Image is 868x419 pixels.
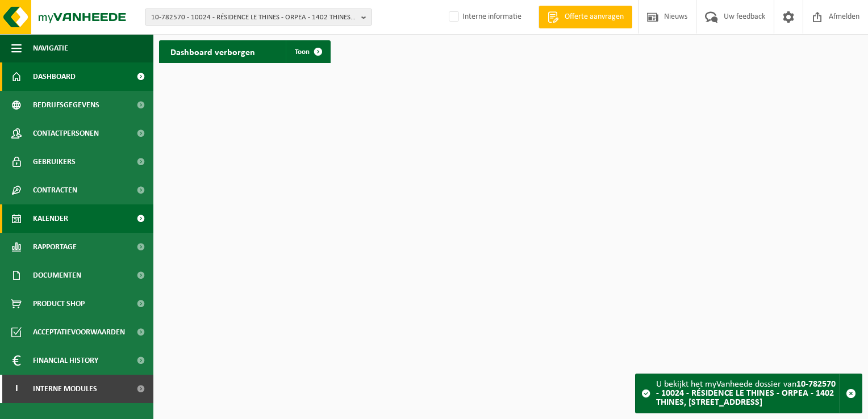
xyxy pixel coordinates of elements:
a: Toon [286,40,329,63]
span: 10-782570 - 10024 - RÉSIDENCE LE THINES - ORPEA - 1402 THINES, [STREET_ADDRESS] [151,9,357,26]
span: Contactpersonen [33,119,99,148]
span: Contracten [33,176,77,204]
span: Offerte aanvragen [562,11,627,23]
span: Rapportage [33,233,77,261]
a: Offerte aanvragen [539,6,632,28]
span: Kalender [33,204,68,233]
span: Financial History [33,346,98,375]
h2: Dashboard verborgen [159,40,266,62]
span: Product Shop [33,290,85,318]
span: Acceptatievoorwaarden [33,318,125,346]
div: U bekijkt het myVanheede dossier van [656,374,840,413]
span: I [11,375,22,403]
span: Documenten [33,261,81,290]
strong: 10-782570 - 10024 - RÉSIDENCE LE THINES - ORPEA - 1402 THINES, [STREET_ADDRESS] [656,380,836,407]
span: Interne modules [33,375,97,403]
span: Dashboard [33,62,76,91]
span: Toon [295,48,310,56]
button: 10-782570 - 10024 - RÉSIDENCE LE THINES - ORPEA - 1402 THINES, [STREET_ADDRESS] [145,9,372,26]
label: Interne informatie [446,9,521,26]
span: Gebruikers [33,148,76,176]
span: Bedrijfsgegevens [33,91,99,119]
span: Navigatie [33,34,68,62]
